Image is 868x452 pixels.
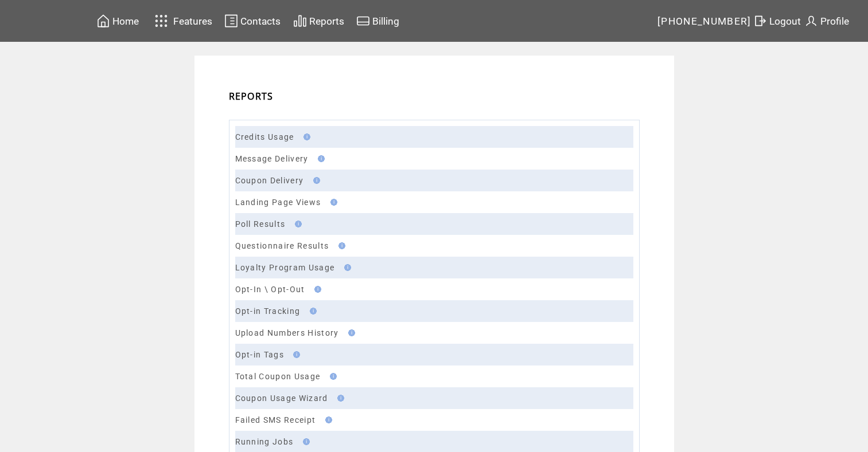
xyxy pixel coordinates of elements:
img: home.svg [96,14,110,28]
img: help.gif [290,351,300,358]
a: Questionnaire Results [235,241,329,250]
img: help.gif [314,155,325,162]
img: creidtcard.svg [356,14,370,28]
img: help.gif [299,438,310,445]
img: help.gif [335,242,345,249]
a: Opt-in Tracking [235,306,301,316]
span: Reports [309,15,344,27]
a: Loyalty Program Usage [235,263,335,272]
a: Credits Usage [235,132,294,142]
a: Billing [355,12,401,30]
img: help.gif [306,308,317,315]
a: Coupon Delivery [235,176,304,185]
a: Home [95,12,141,30]
img: help.gif [334,395,344,402]
img: help.gif [326,373,337,380]
img: features.svg [151,11,172,30]
span: REPORTS [229,90,274,103]
a: Profile [803,12,851,30]
img: help.gif [322,416,332,423]
a: Features [150,10,215,32]
img: help.gif [310,177,320,184]
a: Total Coupon Usage [235,372,321,381]
img: help.gif [327,199,337,206]
a: Running Jobs [235,437,294,446]
span: Profile [820,15,849,27]
img: help.gif [311,286,321,293]
img: exit.svg [753,14,767,28]
a: Logout [752,12,803,30]
a: Contacts [223,12,282,30]
a: Failed SMS Receipt [235,415,316,425]
span: Logout [769,15,801,27]
img: chart.svg [293,14,307,28]
img: help.gif [291,221,302,227]
a: Message Delivery [235,154,309,163]
img: profile.svg [804,14,818,28]
span: Contacts [240,15,281,27]
a: Upload Numbers History [235,328,339,337]
img: contacts.svg [224,14,238,28]
a: Opt-In \ Opt-Out [235,285,305,294]
a: Opt-in Tags [235,350,285,359]
span: Features [173,15,212,27]
a: Coupon Usage Wizard [235,394,328,403]
a: Poll Results [235,219,286,229]
img: help.gif [345,329,355,336]
a: Reports [291,12,346,30]
span: Home [112,15,139,27]
span: [PHONE_NUMBER] [657,15,752,27]
a: Landing Page Views [235,198,321,207]
img: help.gif [341,264,351,271]
span: Billing [372,15,399,27]
img: help.gif [300,133,310,140]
